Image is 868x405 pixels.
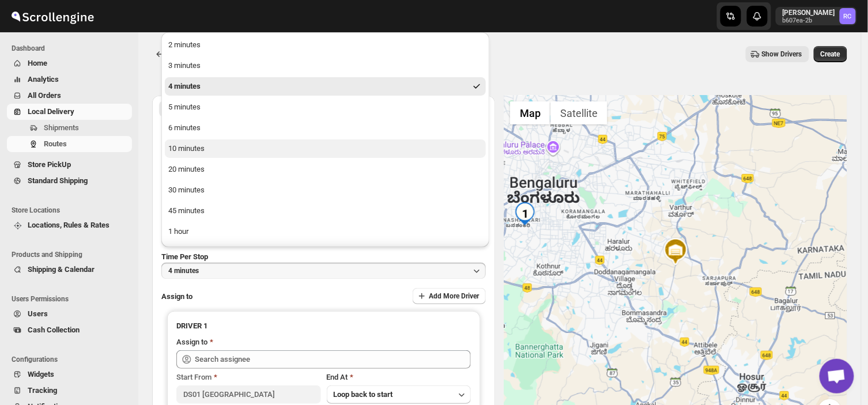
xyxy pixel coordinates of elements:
[746,46,809,62] button: Show Drivers
[168,226,188,237] div: 1 hour
[28,59,47,67] span: Home
[176,320,471,332] h3: DRIVER 1
[165,36,486,54] button: 2 minutes
[7,88,132,104] button: All Orders
[840,8,856,24] span: Rahul Chopra
[161,252,208,261] span: Time Per Stop
[12,250,133,259] span: Products and Shipping
[7,136,132,152] button: Routes
[28,309,48,318] span: Users
[550,101,607,124] button: Show satellite imagery
[514,202,537,225] div: 1
[165,119,486,137] button: 6 minutes
[844,13,852,20] text: RC
[821,50,840,59] span: Create
[165,98,486,116] button: 5 minutes
[165,181,486,199] button: 30 minutes
[176,373,212,381] span: Start From
[28,107,74,116] span: Local Delivery
[28,91,61,100] span: All Orders
[12,44,133,53] span: Dashboard
[165,56,486,75] button: 3 minutes
[28,265,95,274] span: Shipping & Calendar
[168,39,201,51] div: 2 minutes
[776,7,857,25] button: User menu
[12,355,133,364] span: Configurations
[7,383,132,399] button: Tracking
[327,385,471,404] button: Loop back to start
[165,243,486,262] button: 90 minutes
[168,266,199,275] span: 4 minutes
[28,370,54,378] span: Widgets
[168,101,201,113] div: 5 minutes
[413,288,486,304] button: Add More Driver
[28,325,80,334] span: Cash Collection
[510,101,550,124] button: Show street map
[168,205,205,217] div: 45 minutes
[7,262,132,278] button: Shipping & Calendar
[165,202,486,220] button: 45 minutes
[165,160,486,179] button: 20 minutes
[7,366,132,383] button: Widgets
[783,17,835,24] p: b607ea-2b
[9,2,96,31] img: ScrollEngine
[7,322,132,338] button: Cash Collection
[783,8,835,17] p: [PERSON_NAME]
[820,359,854,393] a: Open chat
[7,71,132,88] button: Analytics
[168,81,201,92] div: 4 minutes
[28,75,59,84] span: Analytics
[168,164,205,175] div: 20 minutes
[7,120,132,136] button: Shipments
[12,206,133,215] span: Store Locations
[165,139,486,158] button: 10 minutes
[165,77,486,96] button: 4 minutes
[168,122,201,134] div: 6 minutes
[762,50,802,59] span: Show Drivers
[165,222,486,241] button: 1 hour
[168,184,205,196] div: 30 minutes
[7,306,132,322] button: Users
[168,143,205,154] div: 10 minutes
[195,350,471,369] input: Search assignee
[159,101,323,117] button: All Route Options
[12,294,133,304] span: Users Permissions
[28,221,110,229] span: Locations, Rules & Rates
[327,372,471,383] div: End At
[44,139,67,148] span: Routes
[152,46,168,62] button: Routes
[161,292,193,301] span: Assign to
[7,217,132,233] button: Locations, Rules & Rates
[334,390,393,399] span: Loop back to start
[44,123,79,132] span: Shipments
[168,247,205,258] div: 90 minutes
[28,160,71,169] span: Store PickUp
[7,55,132,71] button: Home
[161,263,486,279] button: 4 minutes
[168,60,201,71] div: 3 minutes
[28,176,88,185] span: Standard Shipping
[176,336,207,348] div: Assign to
[429,292,479,301] span: Add More Driver
[814,46,847,62] button: Create
[28,386,57,395] span: Tracking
